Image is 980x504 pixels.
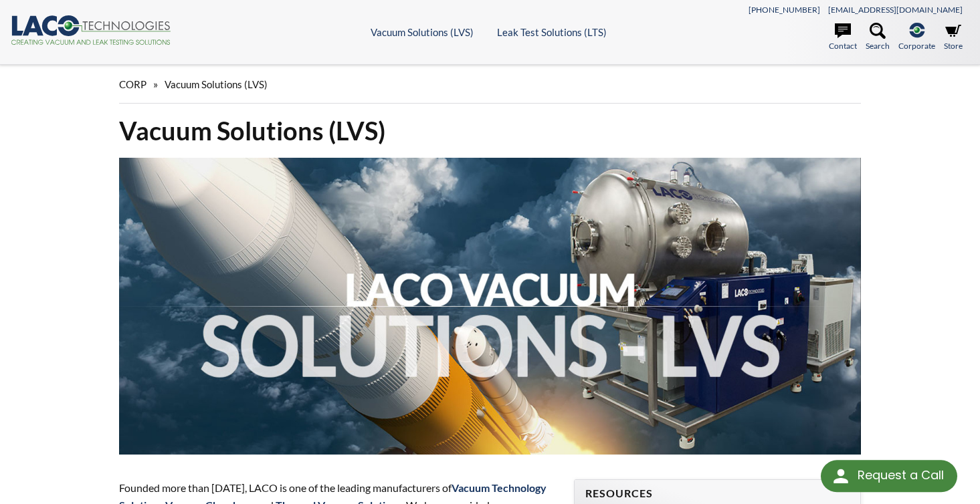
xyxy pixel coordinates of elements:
h4: Resources [585,487,850,501]
a: Leak Test Solutions (LTS) [497,26,607,38]
div: Request a Call [858,460,944,491]
a: Contact [829,23,857,52]
span: CORP [119,78,146,90]
img: LACO Vacuum Solutions - LVS header [119,158,862,455]
a: Vacuum Solutions (LVS) [371,26,474,38]
h1: Vacuum Solutions (LVS) [119,114,862,147]
img: round button [830,465,852,487]
a: [PHONE_NUMBER] [749,5,820,15]
span: Corporate [898,39,935,52]
div: Request a Call [821,460,957,492]
span: Vacuum Solutions (LVS) [165,78,268,90]
a: [EMAIL_ADDRESS][DOMAIN_NAME] [828,5,963,15]
a: Store [944,23,963,52]
div: » [119,66,862,104]
a: Search [866,23,890,52]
